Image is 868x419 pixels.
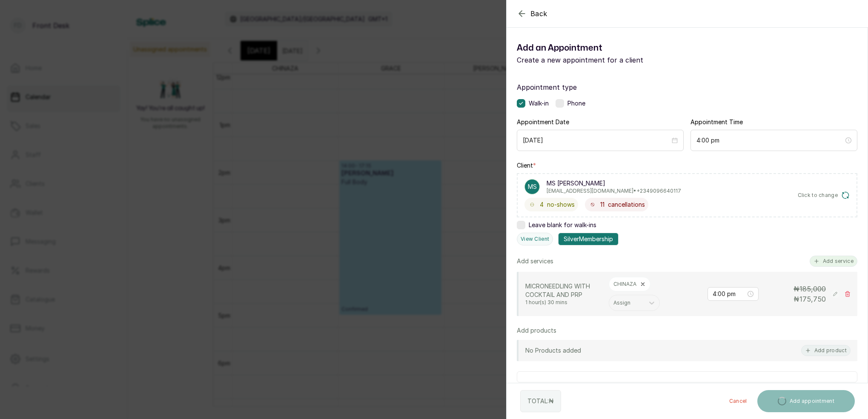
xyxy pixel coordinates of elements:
[799,285,826,293] span: 185,000
[722,390,754,412] button: Cancel
[528,182,537,191] p: MS
[517,118,569,126] label: Appointment Date
[613,281,636,288] p: CHINAZA
[757,390,855,412] button: Add appointment
[798,192,838,199] span: Click to change
[517,9,547,19] button: Back
[525,282,602,299] p: MICRONEEDLING WITH COCKTAIL AND PRP
[517,82,857,92] label: Appointment type
[530,9,547,19] span: Back
[608,200,645,209] span: cancellations
[540,200,544,209] span: 4
[517,161,536,170] label: Client
[517,55,687,65] p: Create a new appointment for a client
[558,233,619,245] span: Silver Membership
[696,136,844,145] input: Select time
[547,179,681,188] p: MS [PERSON_NAME]
[713,289,746,299] input: Select time
[798,191,850,200] button: Click to change
[517,233,553,245] button: View Client
[801,345,851,356] button: Add product
[529,99,549,108] span: Walk-in
[547,200,575,209] span: no-shows
[523,136,670,145] input: Select date
[517,41,687,55] h1: Add an Appointment
[517,257,553,265] p: Add services
[794,294,826,304] p: ₦
[567,99,585,108] span: Phone
[600,200,604,209] span: 11
[799,295,826,303] span: 175,750
[794,284,826,294] p: ₦
[690,118,743,126] label: Appointment Time
[525,299,602,306] p: 1 hour(s) 30 mins
[547,188,681,194] p: [EMAIL_ADDRESS][DOMAIN_NAME] • +234 9096640117
[525,346,581,355] p: No Products added
[529,221,596,229] span: Leave blank for walk-ins
[517,326,556,335] p: Add products
[527,397,554,405] p: TOTAL: ₦
[810,256,857,267] button: Add service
